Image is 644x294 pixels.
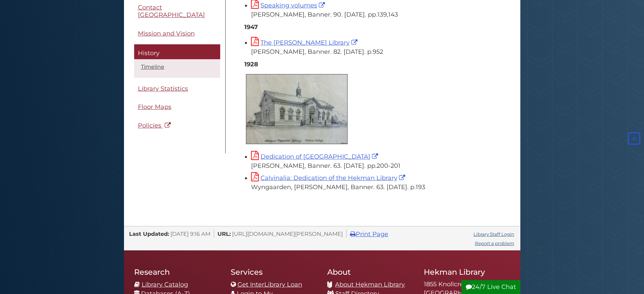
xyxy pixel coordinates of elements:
strong: 1928 [244,61,258,68]
a: Back to Top [626,135,642,142]
button: 24/7 Live Chat [461,280,520,294]
a: History [134,45,220,60]
a: Library Catalog [142,281,188,288]
span: Last Updated: [129,230,169,237]
span: URL: [217,230,231,237]
a: Speaking volumes [251,2,327,9]
a: Report a problem [475,241,514,246]
h2: About [327,267,414,277]
a: Timeline [141,64,164,70]
span: Floor Maps [138,104,171,111]
span: [DATE] 9:16 AM [170,230,210,237]
h2: Hekman Library [424,267,510,277]
a: Floor Maps [134,100,220,115]
div: [PERSON_NAME], Banner. 82. [DATE]. p.952 [251,47,497,56]
img: Architectural drawing of original Hekman Library [246,74,348,144]
div: Wyngaarden, [PERSON_NAME], Banner. 63. [DATE]. p.193 [251,183,497,192]
a: Library Statistics [134,81,220,96]
span: Contact [GEOGRAPHIC_DATA] [138,4,205,19]
span: Policies [138,122,161,129]
a: Print Page [350,230,388,238]
i: Print Page [350,231,356,237]
span: [URL][DOMAIN_NAME][PERSON_NAME] [232,230,343,237]
strong: 1947 [244,23,258,31]
a: Library Staff Login [474,231,514,237]
div: [PERSON_NAME], Banner. 63. [DATE]. pp.200-201 [251,161,497,171]
a: Calvinalia: Dedication of the Hekman Library [251,174,407,182]
h2: Research [134,267,221,277]
span: Mission and Vision [138,30,195,37]
span: Library Statistics [138,85,188,92]
a: Dedication of [GEOGRAPHIC_DATA] [251,153,380,160]
div: [PERSON_NAME], Banner. 90. [DATE]. pp.139,143 [251,10,497,19]
a: Mission and Vision [134,26,220,41]
a: Policies [134,118,220,133]
a: The [PERSON_NAME] Library [251,39,359,46]
a: About Hekman Library [335,281,405,288]
h2: Services [231,267,317,277]
span: History [138,50,160,57]
a: Get InterLibrary Loan [237,281,302,288]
